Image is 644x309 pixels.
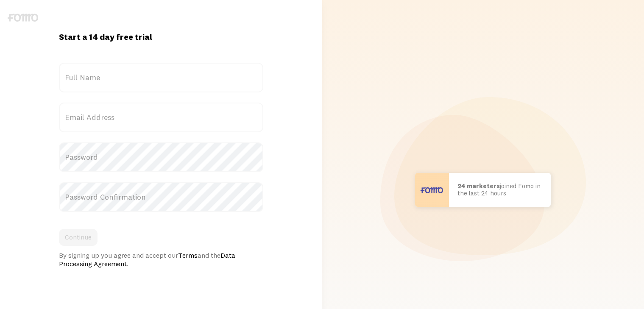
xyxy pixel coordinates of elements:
[59,251,235,268] a: Data Processing Agreement
[59,103,263,132] label: Email Address
[59,63,263,92] label: Full Name
[178,251,198,259] a: Terms
[59,182,263,212] label: Password Confirmation
[415,173,449,207] img: User avatar
[457,182,500,190] b: 24 marketers
[59,31,263,42] h1: Start a 14 day free trial
[59,251,263,268] div: By signing up you agree and accept our and the .
[8,14,38,22] img: fomo-logo-gray-b99e0e8ada9f9040e2984d0d95b3b12da0074ffd48d1e5cb62ac37fc77b0b268.svg
[59,142,263,172] label: Password
[457,183,542,197] p: joined Fomo in the last 24 hours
